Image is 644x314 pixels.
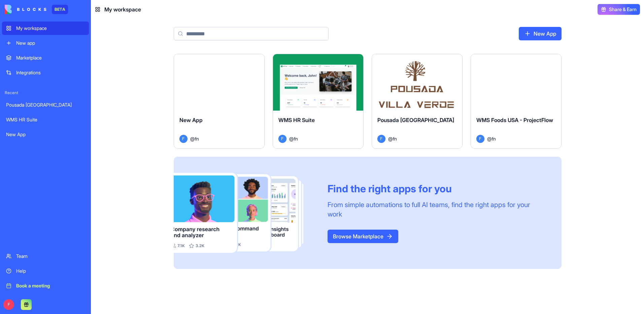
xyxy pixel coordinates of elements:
a: WMS HR Suite [2,113,89,126]
span: fn [294,135,298,142]
a: Team [2,249,89,263]
a: New AppF@fn [174,54,265,149]
a: WMS Foods USA - ProjectFlowF@fn [471,54,562,149]
div: My workspace [16,25,85,32]
div: From simple automations to full AI teams, find the right apps for your work [328,200,545,219]
img: logo [5,5,46,14]
span: My workspace [104,5,141,13]
a: Book a meeting [2,279,89,292]
div: New app [16,40,85,46]
span: @ [190,135,195,142]
span: WMS HR Suite [278,117,315,123]
span: F [377,135,385,143]
span: New App [179,117,203,123]
span: Pousada [GEOGRAPHIC_DATA] [377,117,454,123]
div: Marketplace [16,54,85,61]
span: F [179,135,188,143]
span: F [278,135,286,143]
div: Book a meeting [16,282,85,289]
div: WMS HR Suite [6,116,85,123]
span: @ [487,135,492,142]
span: Recent [2,90,89,95]
div: Help [16,268,85,274]
a: BETA [5,5,68,14]
span: F [476,135,484,143]
span: fn [393,135,397,142]
div: Pousada [GEOGRAPHIC_DATA] [6,102,85,108]
span: WMS Foods USA - ProjectFlow [476,117,553,123]
div: Integrations [16,69,85,76]
a: My workspace [2,22,89,35]
button: Share & Earn [598,4,640,15]
div: Find the right apps for you [328,183,545,195]
a: Browse Marketplace [328,230,398,243]
span: Share & Earn [609,6,637,13]
a: New App [2,128,89,141]
div: BETA [52,5,68,14]
span: fn [492,135,496,142]
a: Integrations [2,66,89,79]
a: New app [2,36,89,50]
a: Pousada [GEOGRAPHIC_DATA]F@fn [372,54,463,149]
div: Team [16,253,85,260]
a: WMS HR SuiteF@fn [273,54,364,149]
span: @ [289,135,294,142]
span: @ [388,135,393,142]
a: New App [519,27,562,40]
a: Marketplace [2,51,89,65]
span: F [3,299,14,310]
a: Pousada [GEOGRAPHIC_DATA] [2,98,89,112]
img: Frame_181_egmpey.png [174,173,317,253]
span: fn [195,135,199,142]
div: New App [6,131,85,138]
a: Help [2,264,89,278]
